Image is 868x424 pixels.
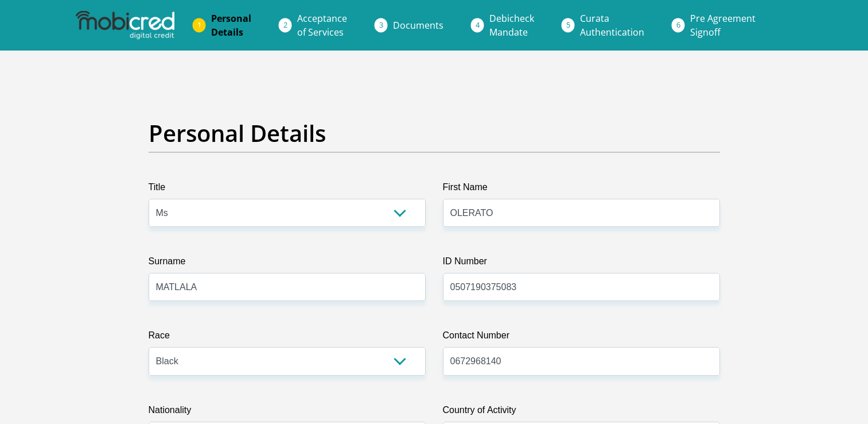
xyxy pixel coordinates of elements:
[149,329,426,347] label: Race
[149,180,426,199] label: Title
[443,255,720,273] label: ID Number
[443,180,720,199] label: First Name
[288,7,356,44] a: Acceptanceof Services
[149,403,426,422] label: Nationality
[149,120,720,147] h2: Personal Details
[384,14,453,37] a: Documents
[489,12,534,38] span: Debicheck Mandate
[571,7,653,44] a: CurataAuthentication
[211,12,251,38] span: Personal Details
[149,255,426,273] label: Surname
[443,273,720,301] input: ID Number
[480,7,543,44] a: DebicheckMandate
[681,7,765,44] a: Pre AgreementSignoff
[443,199,720,227] input: First Name
[76,11,174,40] img: mobicred logo
[443,347,720,375] input: Contact Number
[580,12,644,38] span: Curata Authentication
[393,19,443,32] span: Documents
[202,7,260,44] a: PersonalDetails
[690,12,756,38] span: Pre Agreement Signoff
[149,273,426,301] input: Surname
[443,403,720,422] label: Country of Activity
[443,329,720,347] label: Contact Number
[297,12,347,38] span: Acceptance of Services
